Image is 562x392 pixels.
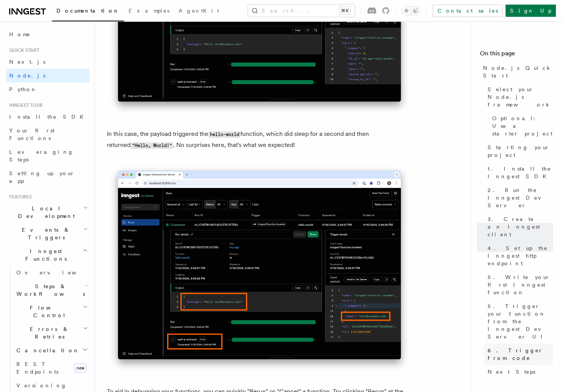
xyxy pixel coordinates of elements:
span: Features [6,194,32,200]
a: Your first Functions [6,124,90,145]
span: 5. Trigger your function from the Inngest Dev Server UI [488,302,553,340]
span: Home [9,31,31,38]
a: Python [6,82,90,96]
button: Steps & Workflows [13,279,90,301]
span: Inngest tour [6,102,43,108]
a: AgentKit [174,2,224,21]
a: Node.js Quick Start [480,61,553,82]
span: Next Steps [488,368,535,376]
span: 5. Write your first Inngest function [488,273,553,296]
button: Inngest Functions [6,244,90,266]
span: Local Development [6,205,83,220]
span: AgentKit [179,8,219,14]
span: Events & Triggers [6,226,83,241]
a: 5. Trigger your function from the Inngest Dev Server UI [485,299,553,344]
span: Select your Node.js framework [488,85,553,108]
span: 2. Run the Inngest Dev Server [488,186,553,209]
a: Setting up your app [6,166,90,188]
span: 3. Create an Inngest client [488,215,553,238]
a: Select your Node.js framework [485,82,553,111]
span: REST Endpoints [16,361,58,375]
span: Leveraging Steps [9,149,74,163]
a: REST Endpointsnew [13,357,90,379]
span: Install the SDK [9,114,88,120]
span: Python [9,86,37,92]
a: Examples [124,2,174,21]
span: 6. Trigger from code [488,347,553,362]
span: Starting your project [488,144,553,159]
span: Node.js Quick Start [483,64,553,79]
code: "Hello, World!" [130,142,173,149]
a: 3. Create an Inngest client [485,212,553,241]
p: In this case, the payload triggered the function, which did sleep for a second and then returned ... [107,129,412,151]
span: 4. Set up the Inngest http endpoint [488,244,553,267]
span: Next.js [9,59,45,65]
button: Errors & Retries [13,322,90,344]
button: Events & Triggers [6,223,90,244]
button: Toggle dark mode [402,6,420,15]
a: Node.js [6,69,90,82]
a: Documentation [52,2,124,21]
a: 6. Trigger from code [485,344,553,365]
a: Install the SDK [6,110,90,124]
span: Steps & Workflows [13,282,85,298]
a: 5. Write your first Inngest function [485,270,553,299]
span: Optional: Use a starter project [492,115,553,137]
button: Local Development [6,202,90,223]
span: Documentation [56,8,119,14]
a: 4. Set up the Inngest http endpoint [485,241,553,270]
a: Optional: Use a starter project [489,111,553,140]
h4: On this page [480,49,553,61]
span: Quick start [6,47,39,53]
button: Search...⌘K [248,5,355,17]
span: Errors & Retries [13,325,83,340]
a: Starting your project [485,140,553,162]
span: Your first Functions [9,127,55,141]
code: hello-world [208,131,240,138]
span: Node.js [9,73,45,79]
a: Next Steps [485,365,553,379]
kbd: ⌘K [340,7,350,15]
span: Flow Control [13,304,83,319]
a: Sign Up [506,5,556,17]
span: Cancellation [13,347,79,354]
span: Examples [129,8,169,14]
button: Cancellation [13,344,90,357]
span: Versioning [16,382,67,389]
a: Home [6,27,90,41]
a: 2. Run the Inngest Dev Server [485,183,553,212]
a: Leveraging Steps [6,145,90,166]
a: Overview [13,266,90,279]
span: Setting up your app [9,170,75,184]
a: Contact sales [433,5,502,17]
span: Overview [16,269,95,276]
a: Next.js [6,55,90,69]
span: Inngest Functions [6,247,82,263]
span: 1. Install the Inngest SDK [488,165,553,180]
a: 1. Install the Inngest SDK [485,162,553,183]
img: Inngest Dev Server web interface's runs tab with a single completed run expanded indicating that ... [107,163,412,374]
span: new [74,363,87,373]
button: Flow Control [13,301,90,322]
